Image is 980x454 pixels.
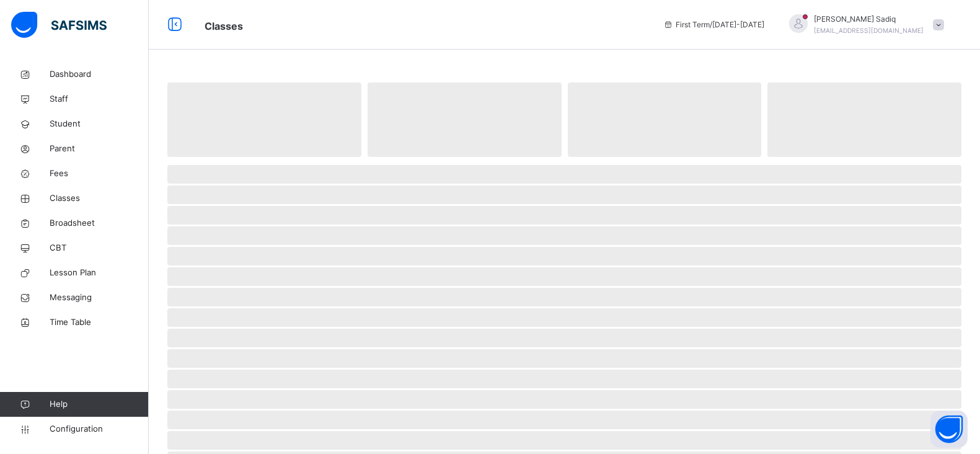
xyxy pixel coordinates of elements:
[167,370,961,388] span: ‌
[167,165,961,184] span: ‌
[167,226,961,245] span: ‌
[167,308,961,327] span: ‌
[167,349,961,368] span: ‌
[50,68,149,81] span: Dashboard
[50,93,149,105] span: Staff
[50,143,149,155] span: Parent
[50,267,149,279] span: Lesson Plan
[814,27,924,34] span: [EMAIL_ADDRESS][DOMAIN_NAME]
[167,206,961,225] span: ‌
[568,82,762,157] span: ‌
[50,398,148,411] span: Help
[50,423,148,435] span: Configuration
[167,247,961,265] span: ‌
[368,82,562,157] span: ‌
[50,292,149,304] span: Messaging
[663,19,764,30] span: session/term information
[814,14,924,25] span: [PERSON_NAME] Sadiq
[50,316,149,329] span: Time Table
[167,82,361,157] span: ‌
[11,12,107,38] img: safsims
[205,20,243,32] span: Classes
[50,192,149,205] span: Classes
[50,167,149,180] span: Fees
[767,82,961,157] span: ‌
[167,390,961,409] span: ‌
[50,217,149,229] span: Broadsheet
[930,411,968,448] button: Open asap
[167,267,961,286] span: ‌
[50,242,149,254] span: CBT
[167,288,961,306] span: ‌
[50,118,149,130] span: Student
[167,329,961,347] span: ‌
[167,185,961,204] span: ‌
[167,411,961,429] span: ‌
[777,14,950,36] div: AbubakarSadiq
[167,431,961,450] span: ‌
